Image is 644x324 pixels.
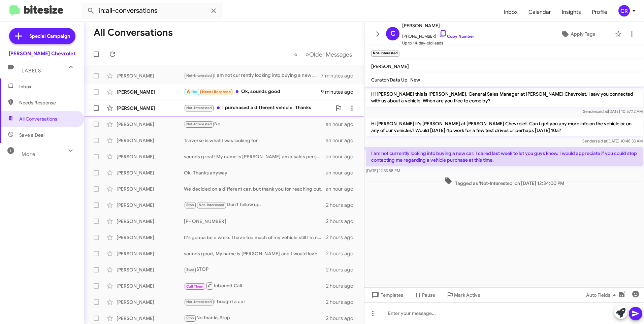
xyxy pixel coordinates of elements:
span: Needs Response [202,90,231,94]
span: Stop [186,316,194,320]
div: It's gonna be a while. I have too much of my vehicle still I'm not rolling over. [184,234,326,241]
span: Inbox [19,83,76,90]
div: an hour ago [326,169,359,176]
div: Ok, sounds good [184,88,321,96]
span: Not-Interested [199,203,225,207]
div: [PERSON_NAME] [117,121,184,128]
div: sounds good, My name is [PERSON_NAME] and I would love to help you out when you are ready. Either... [184,250,326,257]
p: Hi [PERSON_NAME] this is [PERSON_NAME], General Sales Manager at [PERSON_NAME] Chevrolet. I saw y... [366,88,643,107]
button: CR [613,5,637,17]
div: [PERSON_NAME] [117,186,184,192]
div: Don't follow up. [184,201,326,209]
div: [PERSON_NAME] [117,283,184,289]
a: Inbox [498,2,523,22]
div: [PERSON_NAME] [117,299,184,305]
div: No [184,120,326,128]
a: Insights [556,2,586,22]
div: Inbound Call [184,282,326,290]
div: an hour ago [326,137,359,144]
span: All Conversations [19,116,57,122]
span: Save a Deal [19,132,44,138]
span: » [305,50,309,59]
div: [PERSON_NAME] [117,169,184,176]
span: Curator/Data Up [371,77,408,83]
input: Search [82,3,223,19]
div: 2 hours ago [326,315,359,322]
span: More [22,151,35,157]
button: Mark Active [441,289,486,301]
div: 2 hours ago [326,234,359,241]
p: I am not currently looking into buying a new car. I called last week to let you guys know. I woul... [366,147,643,166]
div: [PERSON_NAME] Chevrolet [9,50,75,57]
a: Special Campaign [9,28,75,44]
div: No thanks Stop [184,314,326,322]
span: New [410,77,420,83]
span: Older Messages [309,51,352,58]
div: [PERSON_NAME] [117,266,184,273]
div: 7 minutes ago [321,72,359,79]
span: said at [595,138,607,143]
div: 2 hours ago [326,266,359,273]
button: Apply Tags [543,28,612,40]
span: Not-Interested [186,300,212,304]
div: [PERSON_NAME] [117,250,184,257]
div: 2 hours ago [326,202,359,208]
span: Pause [422,289,435,301]
button: Templates [364,289,409,301]
button: Pause [409,289,441,301]
div: [PERSON_NAME] [117,315,184,322]
span: Not-Interested [186,106,212,110]
div: [PERSON_NAME] [117,137,184,144]
div: [PERSON_NAME] [117,153,184,160]
div: an hour ago [326,121,359,128]
button: Next [301,47,356,61]
span: 🔥 Hot [186,90,198,94]
button: Auto Fields [581,289,624,301]
span: Apply Tags [571,28,595,40]
div: sounds great! My name is [PERSON_NAME] am a sales person here at the dealership. My phone number ... [184,153,326,160]
span: Special Campaign [29,33,70,39]
span: [PERSON_NAME] [402,22,474,30]
div: STOP [184,266,326,273]
span: Templates [370,289,403,301]
span: Stop [186,267,194,272]
div: [PHONE_NUMBER] [184,218,326,225]
div: 9 minutes ago [321,89,359,95]
span: Auto Fields [586,289,618,301]
nav: Page navigation example [290,47,356,61]
a: Profile [586,2,613,22]
div: [PERSON_NAME] [117,202,184,208]
div: 2 hours ago [326,250,359,257]
div: an hour ago [326,153,359,160]
span: « [294,50,298,59]
div: [PERSON_NAME] [117,105,184,111]
div: [PERSON_NAME] [117,89,184,95]
span: Sender [DATE] 10:57:12 AM [583,109,643,114]
small: Not-Interested [371,51,399,57]
span: Labels [22,68,41,74]
div: I am not currently looking into buying a new car. I called last week to let you guys know. I woul... [184,72,321,79]
div: We decided on a different car, but thank you for reaching out. [184,186,326,192]
span: Up to 14-day-old leads [402,40,474,46]
span: Tagged as 'Not-Interested' on [DATE] 12:34:00 PM [442,177,567,187]
div: 2 hours ago [326,283,359,289]
div: Traverse is what I was looking for [184,137,326,144]
div: I bought a car [184,298,326,306]
button: Previous [290,47,302,61]
a: Calendar [523,2,556,22]
div: [PERSON_NAME] [117,218,184,225]
div: 2 hours ago [326,218,359,225]
span: Not-Interested [186,73,212,78]
span: said at [596,109,608,114]
div: CR [618,5,630,17]
div: [PERSON_NAME] [117,234,184,241]
div: 2 hours ago [326,299,359,305]
p: Hi [PERSON_NAME] it's [PERSON_NAME] at [PERSON_NAME] Chevrolet. Can I get you any more info on th... [366,118,643,136]
span: [DATE] 12:33:58 PM [366,168,400,173]
div: [PERSON_NAME] [117,72,184,79]
span: Needs Response [19,99,76,106]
